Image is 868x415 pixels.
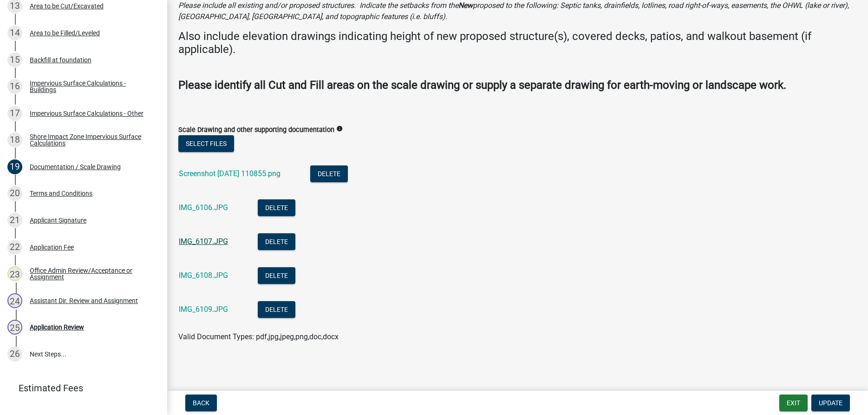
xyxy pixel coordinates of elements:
span: Valid Document Types: pdf,jpg,jpeg,png,doc,docx [178,332,339,341]
div: Impervious Surface Calculations - Other [30,110,144,117]
span: Update [819,399,842,407]
a: IMG_6106.JPG [179,203,228,212]
i: info [336,125,343,132]
div: 14 [7,26,22,40]
div: 25 [7,320,22,335]
button: Delete [258,301,295,318]
div: Application Fee [30,244,74,250]
label: Scale Drawing and other supporting documentation [178,127,334,133]
wm-modal-confirm: Delete Document [258,238,295,247]
wm-modal-confirm: Delete Document [258,204,295,213]
strong: Please identify all Cut and Fill areas on the scale drawing or supply a separate drawing for eart... [178,79,786,92]
strong: New [458,1,473,10]
a: IMG_6108.JPG [179,271,228,280]
div: 19 [7,159,22,174]
div: 15 [7,53,22,67]
button: Delete [258,267,295,284]
div: Shore Impact Zone Impervious Surface Calculations [30,133,152,146]
div: 22 [7,240,22,255]
button: Select files [178,135,234,152]
div: Application Review [30,324,84,330]
div: Assistant Dir. Review and Assignment [30,297,138,304]
div: 18 [7,132,22,147]
div: Office Admin Review/Acceptance or Assignment [30,267,152,280]
div: Documentation / Scale Drawing [30,164,121,170]
button: Delete [310,165,348,182]
div: 23 [7,266,22,281]
h4: Also include elevation drawings indicating height of new proposed structure(s), covered decks, pa... [178,30,857,57]
div: 24 [7,293,22,308]
button: Back [185,395,217,411]
button: Delete [258,233,295,250]
div: Area to be Cut/Excavated [30,3,104,9]
div: 16 [7,79,22,94]
div: Applicant Signature [30,217,86,224]
wm-modal-confirm: Delete Document [310,170,348,179]
button: Exit [779,395,808,411]
a: Estimated Fees [7,379,152,397]
a: IMG_6107.JPG [179,237,228,246]
div: 21 [7,213,22,228]
div: 20 [7,186,22,201]
a: Screenshot [DATE] 110855.png [179,169,281,178]
button: Delete [258,199,295,216]
div: Area to be Filled/Leveled [30,30,100,36]
div: 26 [7,347,22,362]
button: Update [811,395,850,411]
div: 17 [7,106,22,121]
wm-modal-confirm: Delete Document [258,272,295,281]
div: Impervious Surface Calculations - Buildings [30,80,152,93]
div: Terms and Conditions [30,190,92,197]
i: Please include all existing and/or proposed structures. Indicate the setbacks from the proposed t... [178,1,849,21]
wm-modal-confirm: Delete Document [258,306,295,315]
span: Back [193,399,209,407]
a: IMG_6109.JPG [179,305,228,314]
div: Backfill at foundation [30,57,91,63]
